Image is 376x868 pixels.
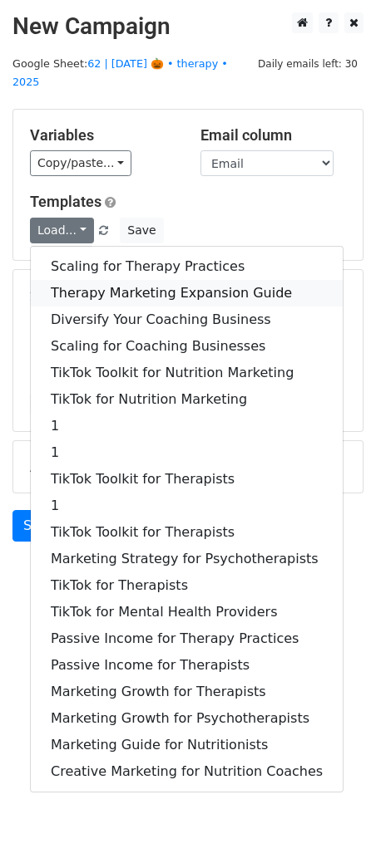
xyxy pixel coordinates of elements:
[252,55,364,73] span: Daily emails left: 30
[31,333,343,360] a: Scaling for Coaching Businesses
[31,705,343,732] a: Marketing Growth for Psychotherapists
[31,652,343,679] a: Passive Income for Therapists
[12,57,228,89] small: Google Sheet:
[31,466,343,493] a: TikTok Toolkit for Therapists
[31,679,343,705] a: Marketing Growth for Therapists
[31,360,343,386] a: TikTok Toolkit for Nutrition Marketing
[31,413,343,439] a: 1
[31,758,343,785] a: Creative Marketing for Nutrition Coaches
[31,253,343,280] a: Scaling for Therapy Practices
[120,218,163,243] button: Save
[31,439,343,466] a: 1
[31,386,343,413] a: TikTok for Nutrition Marketing
[31,306,343,333] a: Diversify Your Coaching Business
[30,150,131,176] a: Copy/paste...
[30,193,101,210] a: Templates
[30,218,94,243] a: Load...
[31,280,343,306] a: Therapy Marketing Expansion Guide
[252,57,364,70] a: Daily emails left: 30
[30,126,176,145] h5: Variables
[12,510,67,542] a: Send
[31,519,343,546] a: TikTok Toolkit for Therapists
[31,599,343,625] a: TikTok for Mental Health Providers
[31,572,343,599] a: TikTok for Therapists
[31,546,343,572] a: Marketing Strategy for Psychotherapists
[293,788,376,868] iframe: Chat Widget
[12,12,364,41] h2: New Campaign
[200,126,346,145] h5: Email column
[31,493,343,519] a: 1
[12,57,228,89] a: 62 | [DATE] 🎃 • therapy • 2025
[31,625,343,652] a: Passive Income for Therapy Practices
[31,732,343,758] a: Marketing Guide for Nutritionists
